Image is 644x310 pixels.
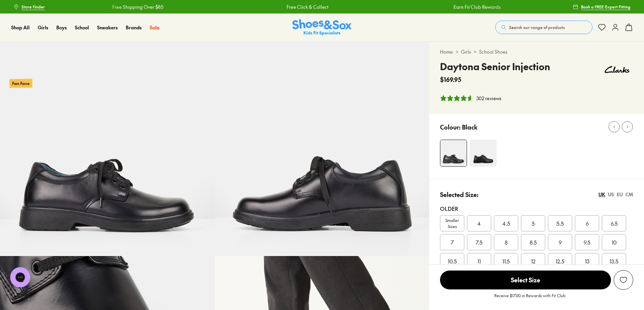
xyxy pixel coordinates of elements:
p: Receive $17.00 in Rewards with Fit Club [494,292,565,305]
a: School Shoes [479,48,507,55]
div: EU [617,191,623,198]
button: Search our range of products [495,21,592,34]
div: US [608,191,614,198]
div: > > [440,48,633,55]
span: 12 [531,257,535,265]
a: Brands [126,24,142,31]
iframe: Gorgias live chat messenger [7,265,34,290]
span: Select Size [440,271,611,289]
span: Brands [126,24,142,31]
a: Book a FREE Expert Fitting [573,1,631,13]
div: 302 reviews [476,95,501,102]
a: Free Click & Collect [286,3,327,10]
div: UK [598,191,605,198]
img: Vendor logo [601,59,633,80]
a: Earn Fit Club Rewards [452,3,500,10]
span: 6.5 [611,219,618,227]
span: 7.5 [476,238,482,246]
button: Add to Wishlist [614,270,633,290]
span: 8.5 [530,238,537,246]
span: 9 [559,238,562,246]
span: 4 [477,219,481,227]
h4: Daytona Senior Injection [440,59,550,74]
div: CM [625,191,633,198]
span: 5 [532,219,535,227]
p: Selected Size: [440,190,478,199]
img: Daytona Senior Injection Black [440,140,467,166]
p: Black [462,122,477,132]
span: 7 [451,238,454,246]
a: Shop All [11,24,30,31]
span: 13 [585,257,589,265]
a: Girls [461,48,471,55]
a: Store Finder [13,1,45,13]
span: Search our range of products [509,24,565,30]
span: 9.5 [584,238,590,246]
img: Daytona Senior Injection Black [215,41,430,256]
span: 4.5 [502,219,510,227]
span: 10.5 [448,257,457,265]
a: Girls [38,24,48,31]
span: Shop All [11,24,30,31]
img: 4-109640_1 [470,140,497,167]
img: SNS_Logo_Responsive.svg [292,19,352,36]
div: Older [440,204,633,213]
span: Sale [150,24,159,31]
a: Sale [150,24,159,31]
span: Girls [38,24,48,31]
span: 11.5 [502,257,510,265]
p: Fan Fave [9,79,32,88]
span: Boys [56,24,67,31]
span: Smaller Sizes [440,217,464,229]
span: 10 [612,238,617,246]
span: $169.95 [440,75,461,84]
a: Free Shipping Over $85 [111,3,163,10]
a: Sneakers [97,24,118,31]
a: Shoes & Sox [292,19,352,36]
span: 11 [477,257,481,265]
span: Sneakers [97,24,118,31]
span: School [75,24,89,31]
span: Store Finder [22,4,45,10]
a: Home [440,48,453,55]
a: Boys [56,24,67,31]
span: 8 [505,238,508,246]
p: Colour: [440,122,461,132]
span: 13.5 [610,257,618,265]
span: 12.5 [556,257,564,265]
span: 6 [586,219,589,227]
span: Book a FREE Expert Fitting [581,4,631,10]
span: 5.5 [556,219,564,227]
a: School [75,24,89,31]
button: Select Size [440,270,611,290]
button: 4.79 stars, 302 ratings [440,95,501,102]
